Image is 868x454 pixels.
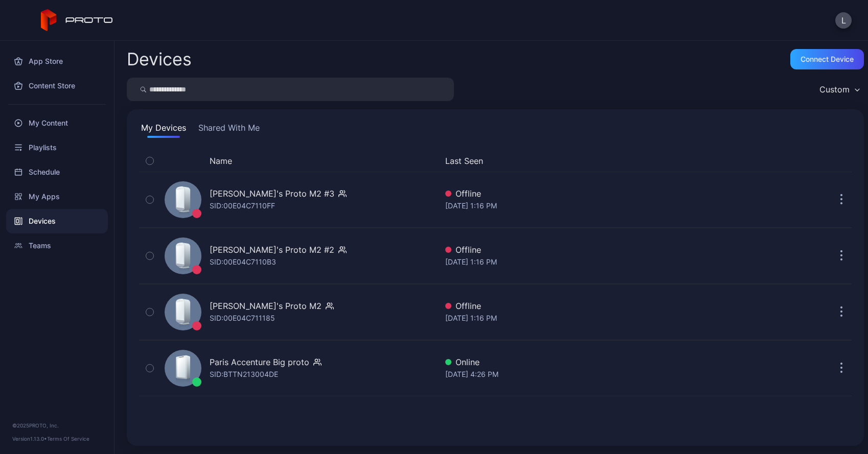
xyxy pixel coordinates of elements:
[210,200,275,212] div: SID: 00E04C7110FF
[139,122,188,138] button: My Devices
[801,55,854,63] div: Connect device
[445,187,723,200] div: Offline
[6,184,108,209] a: My Apps
[6,233,108,258] a: Teams
[210,187,334,200] div: [PERSON_NAME]'s Proto M2 #3
[6,111,108,135] a: My Content
[6,135,108,160] a: Playlists
[47,436,89,442] a: Terms Of Service
[445,155,719,167] button: Last Seen
[445,312,723,324] div: [DATE] 1:16 PM
[835,12,852,29] button: L
[445,368,723,380] div: [DATE] 4:26 PM
[790,49,864,69] button: Connect device
[210,256,276,268] div: SID: 00E04C7110B3
[727,155,819,167] div: Update Device
[196,122,262,138] button: Shared With Me
[12,421,102,429] div: © 2025 PROTO, Inc.
[445,300,723,312] div: Offline
[127,50,192,68] h2: Devices
[814,78,864,101] button: Custom
[210,356,309,368] div: Paris Accenture Big proto
[210,312,275,324] div: SID: 00E04C711185
[445,256,723,268] div: [DATE] 1:16 PM
[831,155,852,167] div: Options
[210,155,232,167] button: Name
[445,244,723,256] div: Offline
[6,209,108,233] a: Devices
[445,356,723,368] div: Online
[819,84,850,94] div: Custom
[6,49,108,74] a: App Store
[210,368,278,380] div: SID: BTTN213004DE
[12,436,47,442] span: Version 1.13.0 •
[6,160,108,184] a: Schedule
[210,300,322,312] div: [PERSON_NAME]'s Proto M2
[6,74,108,98] a: Content Store
[210,244,334,256] div: [PERSON_NAME]'s Proto M2 #2
[445,200,723,212] div: [DATE] 1:16 PM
